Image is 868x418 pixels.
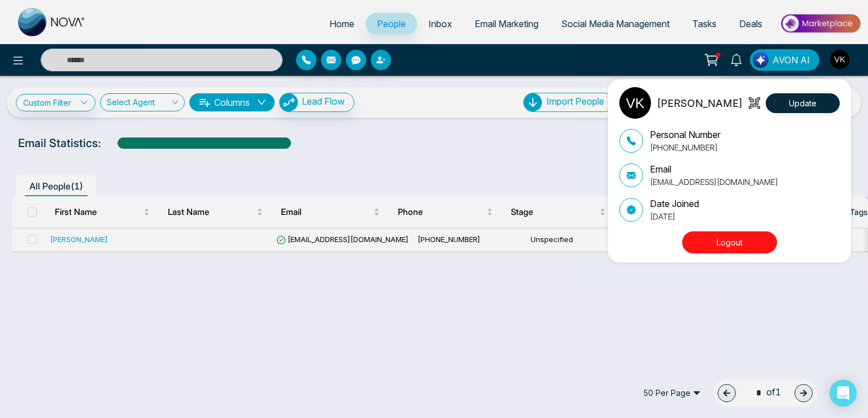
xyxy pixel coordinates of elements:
p: [DATE] [650,210,699,222]
p: Email [650,162,778,176]
div: Open Intercom Messenger [830,380,857,407]
p: Date Joined [650,197,699,210]
p: [PHONE_NUMBER] [650,141,721,153]
p: Personal Number [650,128,721,141]
p: [PERSON_NAME] [657,96,743,111]
p: [EMAIL_ADDRESS][DOMAIN_NAME] [650,176,778,188]
button: Update [766,93,840,113]
button: Logout [682,231,777,253]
